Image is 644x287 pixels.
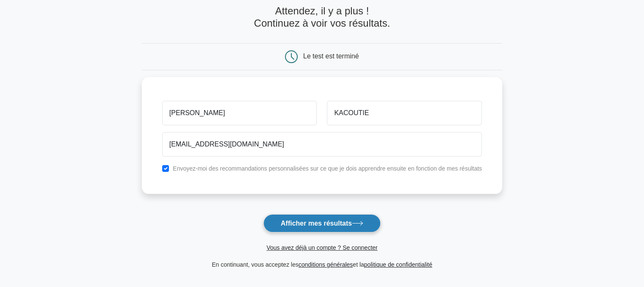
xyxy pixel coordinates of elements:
[275,5,369,17] font: Attendez, il y a plus !
[266,244,377,251] a: Vous avez déjà un compte ? Se connecter
[353,261,364,268] font: et la
[303,52,359,60] font: Le test est terminé
[281,220,352,227] font: Afficher mes résultats
[299,261,353,268] a: conditions générales
[254,17,390,29] font: Continuez à voir vos résultats.
[162,132,482,157] input: E-mail
[212,261,299,268] font: En continuant, vous acceptez les
[173,165,482,172] font: Envoyez-moi des recommandations personnalisées sur ce que je dois apprendre ensuite en fonction d...
[327,101,482,125] input: Nom de famille
[364,261,432,268] a: politique de confidentialité
[162,101,317,125] input: Prénom
[263,214,381,232] button: Afficher mes résultats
